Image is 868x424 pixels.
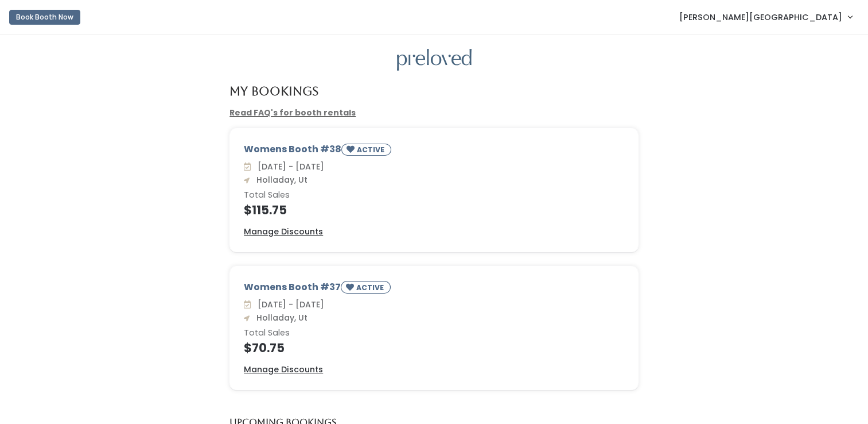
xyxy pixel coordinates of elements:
[244,364,323,375] u: Manage Discounts
[229,107,356,118] a: Read FAQ's for booth rentals
[679,11,842,24] span: [PERSON_NAME][GEOGRAPHIC_DATA]
[244,226,323,238] a: Manage Discounts
[244,142,624,160] div: Womens Booth #38
[253,161,324,172] span: [DATE] - [DATE]
[397,49,472,71] img: preloved logo
[244,364,323,376] a: Manage Discounts
[356,283,386,292] small: ACTIVE
[253,299,324,310] span: [DATE] - [DATE]
[252,174,308,186] span: Holladay, Ut
[244,329,624,338] h6: Total Sales
[229,84,318,98] h4: My Bookings
[244,191,624,200] h6: Total Sales
[9,10,80,25] button: Book Booth Now
[244,226,323,237] u: Manage Discounts
[244,280,624,298] div: Womens Booth #37
[244,341,624,354] h4: $70.75
[357,145,387,155] small: ACTIVE
[9,5,80,30] a: Book Booth Now
[244,203,624,217] h4: $115.75
[252,312,308,323] span: Holladay, Ut
[668,5,863,29] a: [PERSON_NAME][GEOGRAPHIC_DATA]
